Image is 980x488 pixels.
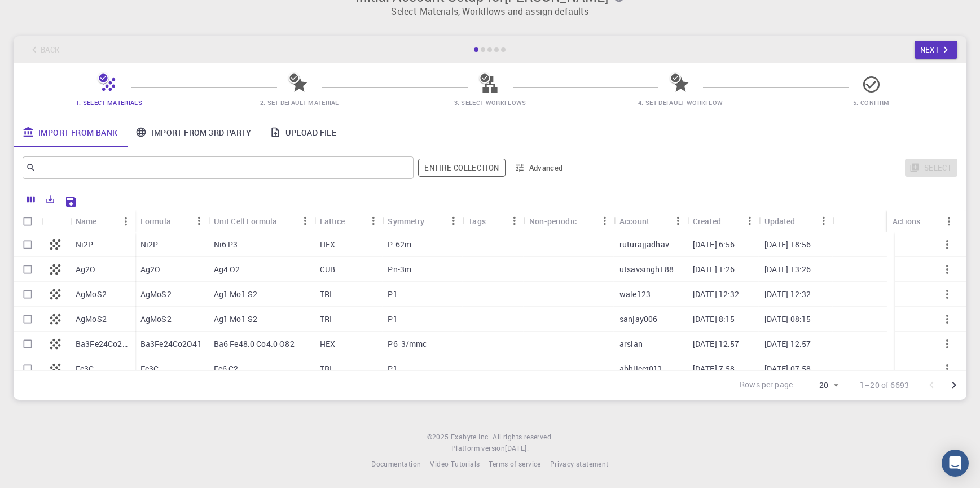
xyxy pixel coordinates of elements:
[320,313,332,325] p: TRI
[214,210,278,232] div: Unit Cell Formula
[76,313,107,325] p: AgMoS2
[261,117,345,147] a: Upload File
[345,212,363,230] button: Sort
[140,289,172,300] p: AgMoS2
[764,210,796,232] div: Updated
[468,210,486,232] div: Tags
[320,363,332,374] p: TRI
[190,212,208,230] button: Menu
[451,432,490,441] span: Exabyte Inc.
[550,459,609,468] span: Privacy statement
[893,210,920,232] div: Actions
[799,377,842,394] div: 20
[117,212,135,230] button: Menu
[693,313,735,325] p: [DATE] 8:15
[214,313,258,325] p: Ag1 Mo1 S2
[320,264,335,275] p: CUB
[314,210,383,232] div: Lattice
[614,210,687,232] div: Account
[320,239,335,250] p: HEX
[388,363,397,374] p: P1
[214,363,239,374] p: Fe6 C2
[693,239,735,250] p: [DATE] 6:56
[320,338,335,350] p: HEX
[619,210,649,232] div: Account
[76,210,97,232] div: Name
[619,313,657,325] p: sanjay006
[764,313,811,325] p: [DATE] 08:15
[577,212,595,230] button: Sort
[638,98,723,107] span: 4. Set Default Workflow
[489,459,540,468] span: Terms of service
[740,379,795,392] p: Rows per page:
[140,363,159,374] p: Fe3C
[427,432,451,443] span: © 2025
[41,190,60,208] button: Export
[764,239,811,250] p: [DATE] 18:56
[76,98,142,107] span: 1. Select Materials
[764,338,811,350] p: [DATE] 12:57
[463,210,524,232] div: Tags
[887,210,958,232] div: Actions
[214,338,295,350] p: Ba6 Fe48.0 Co4.0 O82
[364,212,382,230] button: Menu
[687,210,759,232] div: Created
[505,443,529,452] span: [DATE] .
[693,264,735,275] p: [DATE] 1:26
[214,289,258,300] p: Ag1 Mo1 S2
[76,289,107,300] p: AgMoS2
[860,380,909,391] p: 1–20 of 6693
[454,98,526,107] span: 3. Select Workflows
[506,212,524,230] button: Menu
[60,190,82,213] button: Save Explorer Settings
[451,443,505,454] span: Platform version
[126,117,260,147] a: Import From 3rd Party
[140,239,159,250] p: Ni2P
[418,159,505,177] button: Entire collection
[649,212,667,230] button: Sort
[388,239,411,250] p: P-62m
[320,210,345,232] div: Lattice
[940,212,958,230] button: Menu
[741,212,759,230] button: Menu
[693,338,740,350] p: [DATE] 12:57
[260,98,339,107] span: 2. Set Default Material
[942,450,969,477] div: Open Intercom Messenger
[596,212,614,230] button: Menu
[943,374,965,396] button: Go to next page
[524,210,614,232] div: Non-periodic
[505,443,529,454] a: [DATE].
[14,117,126,147] a: Import From Bank
[486,212,504,230] button: Sort
[140,210,171,232] div: Formula
[493,432,553,443] span: All rights reserved.
[764,289,811,300] p: [DATE] 12:32
[70,210,135,232] div: Name
[371,459,421,468] span: Documentation
[445,212,463,230] button: Menu
[418,159,505,177] span: Filter throughout whole library including sets (folders)
[277,212,295,230] button: Sort
[759,210,833,232] div: Updated
[76,239,94,250] p: Ni2P
[430,459,480,468] span: Video Tutorials
[388,210,424,232] div: Symmetry
[208,210,314,232] div: Unit Cell Formula
[796,212,814,230] button: Sort
[451,432,490,443] a: Exabyte Inc.
[619,363,663,374] p: abhijeet011
[76,264,96,275] p: Ag2O
[371,459,421,470] a: Documentation
[21,190,41,208] button: Columns
[388,289,397,300] p: P1
[76,363,94,374] p: Fe3C
[915,41,958,59] button: Next
[489,459,540,470] a: Terms of service
[430,459,480,470] a: Video Tutorials
[619,289,651,300] p: wale123
[814,212,832,230] button: Menu
[550,459,609,470] a: Privacy statement
[135,210,208,232] div: Formula
[619,239,669,250] p: ruturajjadhav
[693,210,721,232] div: Created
